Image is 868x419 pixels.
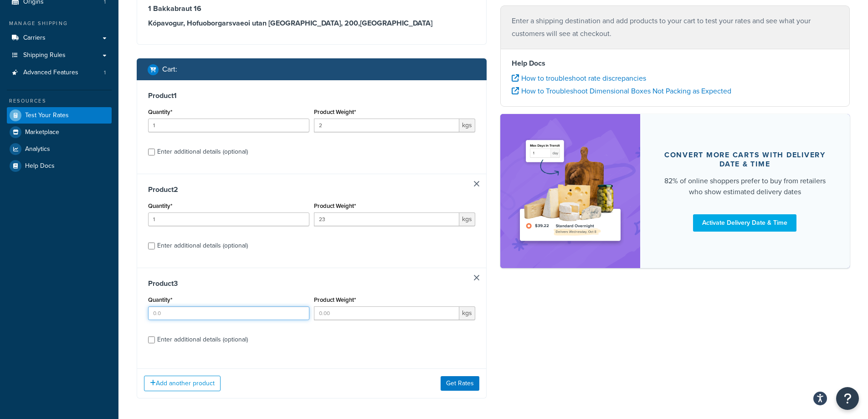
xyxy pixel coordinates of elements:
[25,162,55,170] span: Help Docs
[148,279,475,288] h3: Product 3
[7,64,112,81] li: Advanced Features
[25,112,69,119] span: Test Your Rates
[148,243,155,249] input: Enter additional details (optional)
[459,212,475,226] span: kgs
[148,109,172,115] label: Quantity*
[7,20,112,27] div: Manage Shipping
[314,119,459,132] input: 0.00
[314,306,459,320] input: 0.00
[25,129,59,136] span: Marketplace
[474,181,479,186] a: Remove Item
[459,306,475,320] span: kgs
[144,376,221,391] button: Add another product
[7,47,112,64] a: Shipping Rules
[836,387,859,410] button: Open Resource Center
[148,91,475,100] h3: Product 1
[148,202,172,209] label: Quantity*
[7,141,112,157] a: Analytics
[23,34,46,42] span: Carriers
[314,202,356,209] label: Product Weight*
[7,30,112,47] a: Carriers
[512,73,646,83] a: How to troubleshoot rate discrepancies
[474,275,479,280] a: Remove Item
[512,15,839,40] p: Enter a shipping destination and add products to your cart to test your rates and see what your c...
[459,119,475,132] span: kgs
[148,119,309,132] input: 0.0
[104,69,106,77] span: 1
[7,107,112,124] a: Test Your Rates
[157,239,248,252] div: Enter additional details (optional)
[148,19,475,28] h3: Kópavogur, Hofuoborgarsvaeoi utan [GEOGRAPHIC_DATA], 200 , [GEOGRAPHIC_DATA]
[7,158,112,174] a: Help Docs
[148,296,172,303] label: Quantity*
[148,336,155,343] input: Enter additional details (optional)
[7,64,112,81] a: Advanced Features1
[314,109,356,115] label: Product Weight*
[662,176,828,197] div: 82% of online shoppers prefer to buy from retailers who show estimated delivery dates
[23,52,66,59] span: Shipping Rules
[148,212,309,226] input: 0.0
[7,124,112,140] a: Marketplace
[148,185,475,194] h3: Product 2
[314,296,356,303] label: Product Weight*
[662,150,828,169] div: Convert more carts with delivery date & time
[7,97,112,105] div: Resources
[23,69,78,77] span: Advanced Features
[514,128,627,254] img: feature-image-ddt-36eae7f7280da8017bfb280eaccd9c446f90b1fe08728e4019434db127062ab4.png
[148,4,475,13] h3: 1 Bakkabraut 16
[512,86,731,96] a: How to Troubleshoot Dimensional Boxes Not Packing as Expected
[441,376,479,391] button: Get Rates
[512,58,839,69] h4: Help Docs
[148,306,309,320] input: 0.0
[25,145,50,153] span: Analytics
[162,65,177,73] h2: Cart :
[314,212,459,226] input: 0.00
[157,333,248,346] div: Enter additional details (optional)
[157,145,248,158] div: Enter additional details (optional)
[148,149,155,155] input: Enter additional details (optional)
[693,214,796,232] a: Activate Delivery Date & Time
